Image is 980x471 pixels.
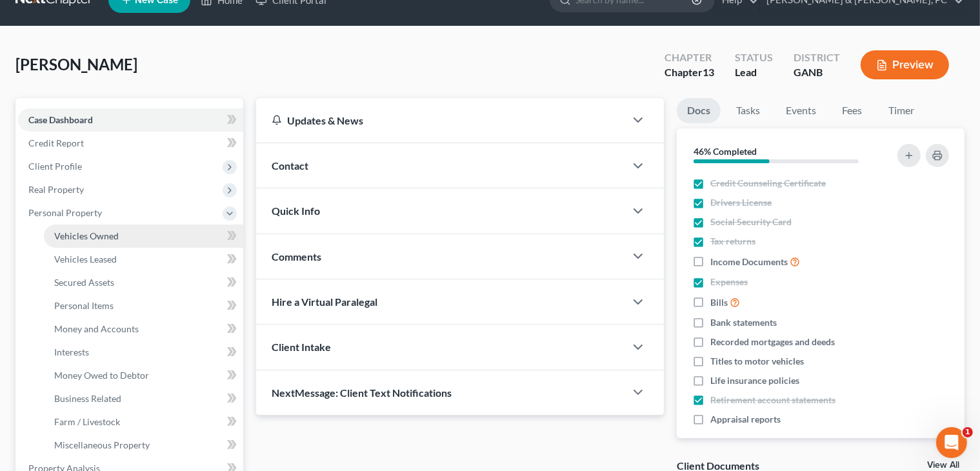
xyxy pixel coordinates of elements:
span: Credit Counseling Certificate [710,177,826,190]
span: Hire a Virtual Paralegal [272,296,377,308]
iframe: Intercom live chat [936,427,967,458]
a: Money Owed to Debtor [44,364,243,387]
a: View All [927,461,959,470]
span: Titles to motor vehicles [710,355,804,368]
span: Credit Report [28,137,84,148]
a: Vehicles Owned [44,225,243,248]
span: Interests [54,346,89,357]
a: Interests [44,341,243,364]
span: Income Documents [710,256,788,268]
span: Money Owed to Debtor [54,370,149,381]
a: Farm / Livestock [44,410,243,434]
span: Bank statements [710,316,777,329]
div: Chapter [665,65,714,80]
span: Vehicles Leased [54,254,117,265]
div: Chapter [665,50,714,65]
strong: 46% Completed [694,146,757,157]
span: Comments [272,250,321,263]
a: Vehicles Leased [44,248,243,271]
span: Appraisal reports [710,413,781,426]
a: Docs [677,98,721,123]
span: Real Property [28,184,84,195]
span: NextMessage: Client Text Notifications [272,386,452,399]
span: Client Profile [28,161,82,172]
span: Business Related [54,393,121,404]
span: 13 [703,66,714,78]
span: 1 [963,427,973,437]
span: Personal Property [28,207,102,218]
span: Recorded mortgages and deeds [710,336,835,348]
span: Tax returns [710,235,755,248]
a: Credit Report [18,132,243,155]
span: Retirement account statements [710,394,835,406]
span: Life insurance policies [710,374,799,387]
a: Tasks [726,98,770,123]
span: Personal Items [54,300,114,311]
span: Client Intake [272,341,331,353]
a: Miscellaneous Property [44,434,243,457]
span: Social Security Card [710,215,792,228]
div: District [794,50,840,65]
a: Case Dashboard [18,108,243,132]
a: Money and Accounts [44,317,243,341]
span: Contact [272,159,308,172]
a: Timer [878,98,925,123]
a: Secured Assets [44,271,243,294]
button: Preview [861,50,949,79]
div: Lead [735,65,773,80]
div: Updates & News [272,114,610,127]
span: Money and Accounts [54,323,139,334]
a: Events [775,98,826,123]
span: Expenses [710,276,748,288]
span: Quick Info [272,205,320,217]
span: Drivers License [710,196,772,209]
span: [PERSON_NAME] [15,55,137,74]
span: Miscellaneous Property [54,439,150,450]
a: Personal Items [44,294,243,317]
div: Status [735,50,773,65]
a: Fees [832,98,873,123]
a: Business Related [44,387,243,410]
span: Case Dashboard [28,114,93,125]
span: Farm / Livestock [54,416,120,427]
span: Vehicles Owned [54,230,119,241]
span: Bills [710,296,728,309]
span: Secured Assets [54,277,114,288]
div: GANB [794,65,840,80]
